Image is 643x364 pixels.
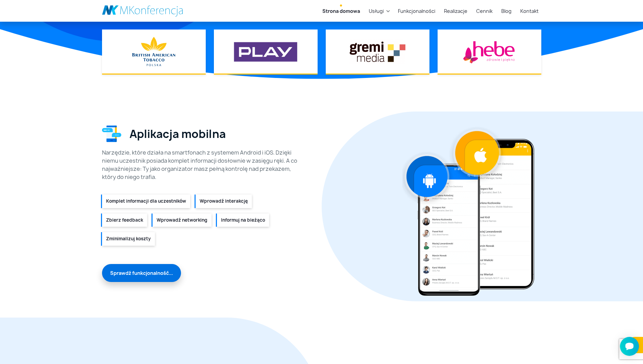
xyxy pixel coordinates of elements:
a: Blog [499,5,514,17]
li: Zbierz feedback [102,214,147,227]
h2: Aplikacja mobilna [129,127,226,140]
li: Wprowadź interakcję [196,195,252,208]
a: Strona domowa [320,5,363,17]
div: Narzędzie, które działa na smartfonach z systemem Android i iOS. Dzięki niemu uczestnik posiada k... [102,148,305,181]
a: Funkcjonalności [395,5,438,17]
img: Zaufali nam [448,36,531,67]
li: Wprowadź networking [153,214,212,227]
a: Sprawdź funkcjonalność... [102,264,181,282]
a: Cennik [474,5,495,17]
a: Usługi [366,5,386,17]
img: Zaufali nam [112,36,195,67]
li: Informuj na bieżąco [217,214,269,227]
li: Komplet informacji dla uczestników [102,195,190,208]
a: Kontakt [518,5,541,17]
iframe: Smartsupp widget button [620,337,639,356]
img: Zaufali nam [224,36,307,67]
img: Aplikacja mobilna [102,125,122,143]
li: Zminimalizuj koszty [102,232,155,246]
img: Zaufali nam [336,36,419,67]
a: Realizacje [441,5,470,17]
